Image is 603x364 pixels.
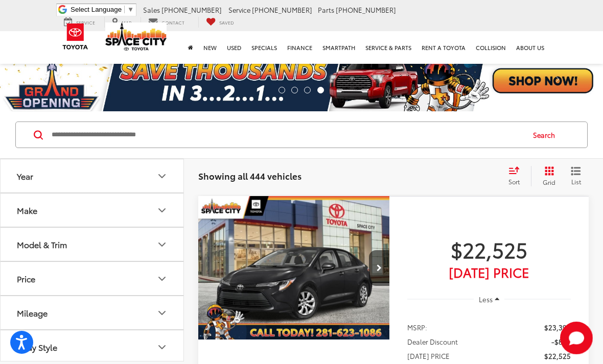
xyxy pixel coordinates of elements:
div: Price [156,273,168,285]
svg: Start Chat [560,322,593,354]
a: Rent a Toyota [416,31,471,64]
button: Model & TrimModel & Trim [1,228,184,261]
a: Home [183,31,198,64]
button: Less [474,290,504,308]
div: Price [17,274,35,283]
button: Toggle Chat Window [560,322,593,354]
a: Specials [246,31,282,64]
div: Make [156,204,168,216]
div: Model & Trim [17,239,67,249]
div: Model & Trim [156,238,168,251]
a: Service [56,17,103,28]
span: Contact [161,19,184,26]
span: -$870 [551,336,571,347]
div: Body Style [17,342,57,352]
span: List [571,177,581,186]
span: Grid [543,178,555,186]
div: Mileage [17,308,48,318]
span: Select Language [71,6,122,13]
span: MSRP: [407,322,427,332]
button: Select sort value [503,166,531,186]
span: $22,525 [407,236,571,262]
span: Less [479,295,493,304]
button: Search [523,122,570,148]
div: Mileage [156,307,168,319]
a: About Us [511,31,549,64]
a: 2025 Toyota Corolla LE2025 Toyota Corolla LE2025 Toyota Corolla LE2025 Toyota Corolla LE [198,196,390,339]
div: Year [156,170,168,182]
span: $23,395 [544,322,571,332]
a: Map [104,17,139,28]
img: Space City Toyota [105,22,167,51]
span: Dealer Discount [407,336,458,347]
span: [PHONE_NUMBER] [252,5,312,14]
button: Grid View [531,166,563,186]
span: ​ [124,6,125,13]
button: PricePrice [1,262,184,295]
span: [DATE] Price [407,267,571,277]
span: ▼ [127,6,134,13]
span: Showing all 444 vehicles [198,169,301,182]
span: Map [122,19,131,26]
a: Collision [471,31,511,64]
span: Service [228,5,250,14]
img: Toyota [56,20,95,53]
a: Used [222,31,246,64]
button: MileageMileage [1,296,184,329]
span: [PHONE_NUMBER] [336,5,396,14]
button: Body StyleBody Style [1,330,184,363]
div: 2025 Toyota Corolla LE 0 [198,196,390,339]
a: My Saved Vehicles [198,17,242,28]
div: Year [17,171,33,181]
a: Select Language​ [71,6,134,13]
span: Parts [318,5,334,14]
img: 2025 Toyota Corolla LE [198,196,390,341]
a: Finance [282,31,317,64]
div: Make [17,205,37,215]
span: $22,525 [544,351,571,361]
span: Sales [143,5,160,14]
span: Sort [508,177,520,186]
a: Contact [141,17,192,28]
a: Service & Parts [360,31,416,64]
button: MakeMake [1,193,184,227]
button: List View [563,166,589,186]
span: [DATE] PRICE [407,351,450,361]
button: YearYear [1,159,184,192]
div: Body Style [156,341,168,353]
input: Search by Make, Model, or Keyword [51,123,523,147]
a: New [198,31,222,64]
span: Service [76,19,95,26]
span: [PHONE_NUMBER] [161,5,222,14]
span: Saved [219,19,234,26]
a: SmartPath [317,31,360,64]
button: Next image [369,250,389,286]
